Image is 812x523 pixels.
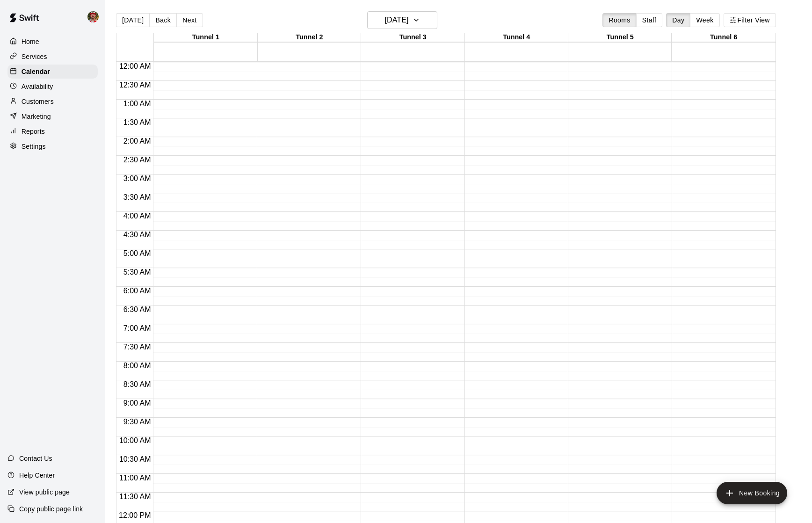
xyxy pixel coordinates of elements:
button: [DATE] [116,13,150,27]
span: 2:00 AM [121,137,153,145]
span: 3:30 AM [121,193,153,201]
span: 4:00 AM [121,212,153,220]
span: 4:30 AM [121,231,153,239]
span: 1:30 AM [121,118,153,126]
p: Availability [22,82,53,91]
span: 1:00 AM [121,100,153,108]
span: 12:00 PM [116,511,153,519]
div: Tunnel 3 [361,33,464,42]
button: Week [690,13,719,27]
span: 7:30 AM [121,343,153,351]
div: Bryan Farrington [86,7,105,26]
button: Staff [636,13,663,27]
span: 9:00 AM [121,399,153,407]
p: Help Center [19,471,55,480]
p: Home [22,37,39,46]
button: [DATE] [367,11,437,29]
span: 9:30 AM [121,418,153,426]
a: Settings [7,139,98,153]
span: 8:00 AM [121,362,153,370]
a: Customers [7,94,98,109]
a: Marketing [7,109,98,123]
div: Tunnel 4 [465,33,568,42]
span: 11:30 AM [117,493,153,501]
span: 12:00 AM [117,62,153,70]
p: Copy public page link [19,504,83,514]
span: 10:30 AM [117,455,153,463]
a: Home [7,35,98,49]
span: 3:00 AM [121,174,153,182]
span: 5:30 AM [121,268,153,276]
span: 6:30 AM [121,305,153,313]
p: Contact Us [19,454,52,463]
span: 5:00 AM [121,249,153,257]
span: 12:30 AM [117,81,153,89]
p: View public page [19,487,70,497]
div: Tunnel 1 [154,33,257,42]
span: 6:00 AM [121,287,153,295]
button: Next [176,13,203,27]
button: Filter View [724,13,776,27]
p: Settings [22,142,46,151]
img: Bryan Farrington [87,11,99,22]
div: Tunnel 2 [258,33,361,42]
button: Day [666,13,690,27]
p: Reports [22,127,45,136]
button: add [717,482,787,504]
p: Marketing [22,112,51,121]
span: 2:30 AM [121,156,153,164]
button: Back [149,13,177,27]
h6: [DATE] [384,14,408,27]
p: Services [22,52,47,61]
div: Tunnel 5 [568,33,672,42]
p: Customers [22,97,54,106]
div: Tunnel 6 [672,33,775,42]
p: Calendar [22,67,50,76]
span: 7:00 AM [121,324,153,332]
a: Reports [7,124,98,138]
a: Availability [7,80,98,94]
span: 8:30 AM [121,380,153,388]
button: Rooms [602,13,636,27]
a: Calendar [7,65,98,79]
a: Services [7,50,98,64]
span: 11:00 AM [117,474,153,482]
span: 10:00 AM [117,436,153,444]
